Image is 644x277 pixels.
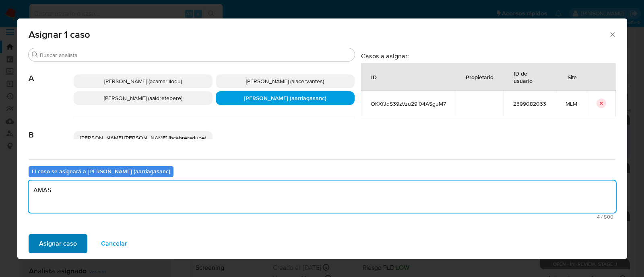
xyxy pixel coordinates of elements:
[456,67,503,86] div: Propietario
[566,100,577,107] span: MLM
[104,94,182,102] span: [PERSON_NAME] (aaldretepere)
[32,167,170,175] b: El caso se asignará a [PERSON_NAME] (aarriagasanc)
[504,64,555,90] div: ID de usuario
[40,51,351,59] input: Buscar analista
[80,134,206,142] span: [PERSON_NAME] [PERSON_NAME] (bcabreradupe)
[101,235,127,252] span: Cancelar
[246,77,324,85] span: [PERSON_NAME] (alacervantes)
[29,62,74,83] span: A
[371,100,446,107] span: OKXfJdS39zVzu29l04ASguM7
[513,100,546,107] span: 2399082033
[361,67,386,86] div: ID
[31,214,613,220] span: Máximo 500 caracteres
[74,74,213,88] div: [PERSON_NAME] (acamarillodu)
[609,31,616,38] button: Cerrar ventana
[29,118,74,140] span: B
[104,77,182,85] span: [PERSON_NAME] (acamarillodu)
[39,235,77,252] span: Asignar caso
[558,67,586,86] div: Site
[17,18,627,259] div: assign-modal
[216,74,355,88] div: [PERSON_NAME] (alacervantes)
[597,98,606,108] button: icon-button
[91,234,138,253] button: Cancelar
[74,131,213,145] div: [PERSON_NAME] [PERSON_NAME] (bcabreradupe)
[29,181,616,213] textarea: AMAS
[29,30,609,39] span: Asignar 1 caso
[32,51,38,58] button: Buscar
[74,91,213,105] div: [PERSON_NAME] (aaldretepere)
[244,94,326,102] span: [PERSON_NAME] (aarriagasanc)
[216,91,355,105] div: [PERSON_NAME] (aarriagasanc)
[361,52,616,60] h3: Casos a asignar:
[29,234,87,253] button: Asignar caso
